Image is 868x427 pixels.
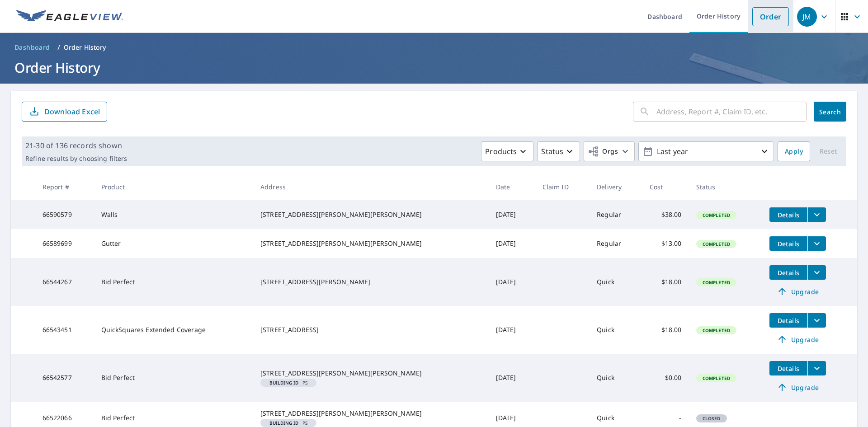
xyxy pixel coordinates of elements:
[797,7,817,27] div: JM
[260,239,481,248] div: [STREET_ADDRESS][PERSON_NAME][PERSON_NAME]
[752,7,789,26] a: Order
[814,102,846,122] button: Search
[642,306,689,354] td: $18.00
[269,380,299,385] em: Building ID
[11,58,857,77] h1: Order History
[697,415,726,422] span: Closed
[769,332,826,347] a: Upgrade
[94,258,253,306] td: Bid Perfect
[94,200,253,229] td: Walls
[821,108,839,116] span: Search
[260,369,481,378] div: [STREET_ADDRESS][PERSON_NAME][PERSON_NAME]
[57,42,60,53] li: /
[584,141,635,161] button: Orgs
[775,364,802,373] span: Details
[807,236,826,251] button: filesDropdownBtn-66589699
[260,277,481,286] div: [STREET_ADDRESS][PERSON_NAME]
[11,40,857,55] nav: breadcrumb
[807,265,826,280] button: filesDropdownBtn-66544267
[590,200,642,229] td: Regular
[489,354,535,402] td: [DATE]
[697,279,736,286] span: Completed
[25,140,127,151] p: 21-30 of 136 records shown
[489,174,535,200] th: Date
[689,174,762,200] th: Status
[35,258,94,306] td: 66544267
[769,284,826,299] a: Upgrade
[697,241,736,247] span: Completed
[697,375,736,381] span: Completed
[35,229,94,258] td: 66589699
[778,141,810,161] button: Apply
[537,141,580,161] button: Status
[25,155,127,163] p: Refine results by choosing filters
[775,334,821,345] span: Upgrade
[489,229,535,258] td: [DATE]
[775,239,802,248] span: Details
[642,258,689,306] td: $18.00
[22,102,107,122] button: Download Excel
[35,306,94,354] td: 66543451
[14,43,50,52] span: Dashboard
[588,146,618,157] span: Orgs
[642,200,689,229] td: $38.00
[775,286,821,297] span: Upgrade
[44,107,100,117] p: Download Excel
[638,141,774,161] button: Last year
[264,380,313,385] span: PS
[260,325,481,334] div: [STREET_ADDRESS]
[590,258,642,306] td: Quick
[35,200,94,229] td: 66590579
[656,99,807,124] input: Address, Report #, Claim ID, etc.
[590,354,642,402] td: Quick
[535,174,590,200] th: Claim ID
[489,306,535,354] td: [DATE]
[775,211,802,219] span: Details
[481,141,533,161] button: Products
[769,207,807,222] button: detailsBtn-66590579
[489,200,535,229] td: [DATE]
[775,382,821,393] span: Upgrade
[16,10,123,23] img: EV Logo
[807,313,826,328] button: filesDropdownBtn-66543451
[697,327,736,333] span: Completed
[94,354,253,402] td: Bid Perfect
[653,144,759,160] p: Last year
[590,174,642,200] th: Delivery
[807,207,826,222] button: filesDropdownBtn-66590579
[642,229,689,258] td: $13.00
[35,174,94,200] th: Report #
[485,146,517,157] p: Products
[260,210,481,219] div: [STREET_ADDRESS][PERSON_NAME][PERSON_NAME]
[253,174,489,200] th: Address
[94,174,253,200] th: Product
[769,380,826,394] a: Upgrade
[769,361,807,375] button: detailsBtn-66542577
[642,174,689,200] th: Cost
[775,268,802,277] span: Details
[260,409,481,418] div: [STREET_ADDRESS][PERSON_NAME][PERSON_NAME]
[35,354,94,402] td: 66542577
[64,43,106,52] p: Order History
[785,146,803,157] span: Apply
[775,316,802,325] span: Details
[269,421,299,425] em: Building ID
[590,229,642,258] td: Regular
[489,258,535,306] td: [DATE]
[264,421,313,425] span: PS
[590,306,642,354] td: Quick
[94,306,253,354] td: QuickSquares Extended Coverage
[769,313,807,328] button: detailsBtn-66543451
[541,146,563,157] p: Status
[769,236,807,251] button: detailsBtn-66589699
[94,229,253,258] td: Gutter
[11,40,54,55] a: Dashboard
[697,212,736,218] span: Completed
[769,265,807,280] button: detailsBtn-66544267
[642,354,689,402] td: $0.00
[807,361,826,375] button: filesDropdownBtn-66542577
